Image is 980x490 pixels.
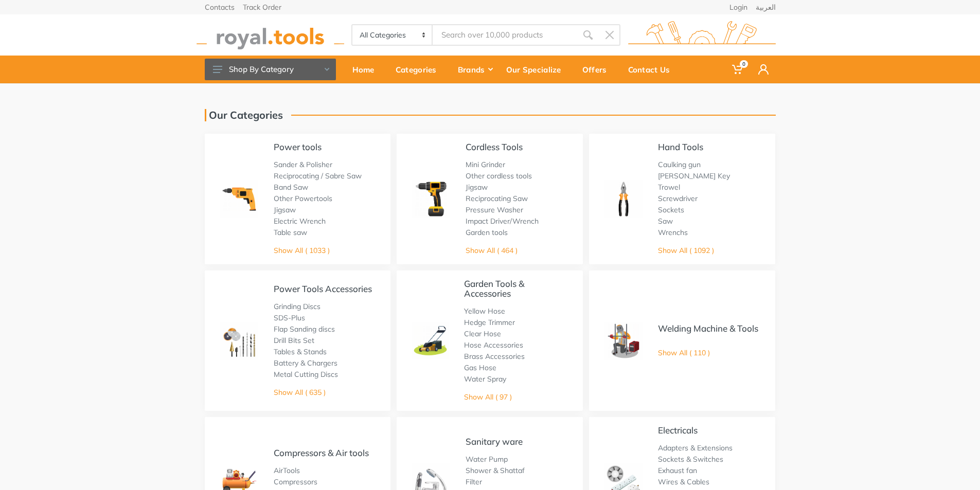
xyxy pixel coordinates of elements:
[274,313,305,322] a: SDS-Plus
[464,306,505,316] a: Yellow Hose
[499,56,575,83] a: Our Specialize
[658,466,697,475] a: Exhaust fan
[274,336,314,345] a: Drill Bits Set
[658,205,684,214] a: Sockets
[274,370,338,379] a: Metal Cutting Discs
[658,141,703,152] a: Hand Tools
[464,329,501,338] a: Clear Hose
[466,141,523,152] a: Cordless Tools
[274,246,330,255] a: Show All ( 1033 )
[658,194,698,203] a: Screwdriver
[345,56,388,83] a: Home
[274,183,308,192] a: Band Saw
[274,194,332,203] a: Other Powertools
[274,347,327,356] a: Tables & Stands
[243,4,281,11] a: Track Order
[604,180,643,218] img: Royal - Hand Tools
[658,216,673,226] a: Saw
[274,141,322,152] a: Power tools
[464,352,525,361] a: Brass Accessories
[274,302,320,311] a: Grinding Discs
[274,388,326,397] a: Show All ( 635 )
[274,477,317,486] a: Compressors
[575,59,621,80] div: Offers
[464,374,506,384] a: Water Spray
[658,443,733,452] a: Adapters & Extensions
[740,60,748,68] span: 0
[658,171,730,180] a: [PERSON_NAME] Key
[621,59,684,80] div: Contact Us
[464,363,496,372] a: Gas Hose
[658,246,714,255] a: Show All ( 1092 )
[621,56,684,83] a: Contact Us
[466,160,505,169] a: Mini Grinder
[274,205,296,214] a: Jigsaw
[352,25,433,45] select: Category
[274,171,362,180] a: Reciprocating / Sabre Saw
[466,194,528,203] a: Reciprocating Saw
[388,59,451,80] div: Categories
[274,228,307,237] a: Table saw
[274,160,332,169] a: Sander & Polisher
[729,4,747,11] a: Login
[345,59,388,80] div: Home
[466,246,518,255] a: Show All ( 464 )
[274,324,335,334] a: Flap Sanding discs
[658,323,758,334] a: Welding Machine & Tools
[499,59,575,80] div: Our Specialize
[197,21,344,49] img: royal.tools Logo
[658,183,680,192] a: Trowel
[388,56,451,83] a: Categories
[274,466,300,475] a: AirTools
[464,318,515,327] a: Hedge Trimmer
[464,340,523,350] a: Hose Accessories
[658,348,710,357] a: Show All ( 110 )
[274,447,369,458] a: Compressors & Air tools
[205,4,235,11] a: Contacts
[604,322,643,360] img: Royal - Welding Machine & Tools
[205,109,283,121] h1: Our Categories
[658,160,701,169] a: Caulking gun
[466,466,525,475] a: Shower & Shattaf
[464,278,524,299] a: Garden Tools & Accessories
[451,59,499,80] div: Brands
[466,216,539,226] a: Impact Driver/Wrench
[658,455,723,464] a: Sockets & Switches
[464,392,512,402] a: Show All ( 97 )
[205,59,336,80] button: Shop By Category
[274,216,326,226] a: Electric Wrench
[412,180,450,218] img: Royal - Cordless Tools
[433,24,577,46] input: Site search
[575,56,621,83] a: Offers
[466,228,508,237] a: Garden tools
[658,425,698,435] a: Electricals
[725,56,751,83] a: 0
[466,183,488,192] a: Jigsaw
[220,180,258,218] img: Royal - Power tools
[466,477,482,486] a: Filter
[274,283,372,294] a: Power Tools Accessories
[466,436,523,447] a: Sanitary ware
[274,358,337,368] a: Battery & Chargers
[658,477,709,486] a: Wires & Cables
[628,21,776,49] img: royal.tools Logo
[466,455,508,464] a: Water Pump
[658,228,688,237] a: Wrenchs
[412,322,448,358] img: Royal - Garden Tools & Accessories
[220,322,258,360] img: Royal - Power Tools Accessories
[466,171,532,180] a: Other cordless tools
[756,4,776,11] a: العربية
[466,205,523,214] a: Pressure Washer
